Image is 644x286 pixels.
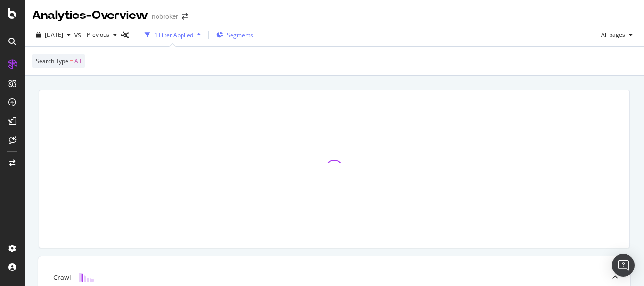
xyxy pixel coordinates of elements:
[141,27,205,42] button: 1 Filter Applied
[45,31,63,39] span: 2025 Jul. 7th
[213,27,257,42] button: Segments
[154,31,193,39] div: 1 Filter Applied
[597,31,625,39] span: All pages
[597,27,636,42] button: All pages
[152,12,178,21] div: nobroker
[79,273,94,282] img: block-icon
[83,31,109,39] span: Previous
[182,13,188,20] div: arrow-right-arrow-left
[32,27,74,42] button: [DATE]
[83,27,121,42] button: Previous
[612,254,635,277] div: Open Intercom Messenger
[32,8,148,24] div: Analytics - Overview
[74,55,81,68] span: All
[227,31,253,39] span: Segments
[70,57,73,65] span: =
[74,30,83,40] span: vs
[53,273,71,282] div: Crawl
[36,57,68,65] span: Search Type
